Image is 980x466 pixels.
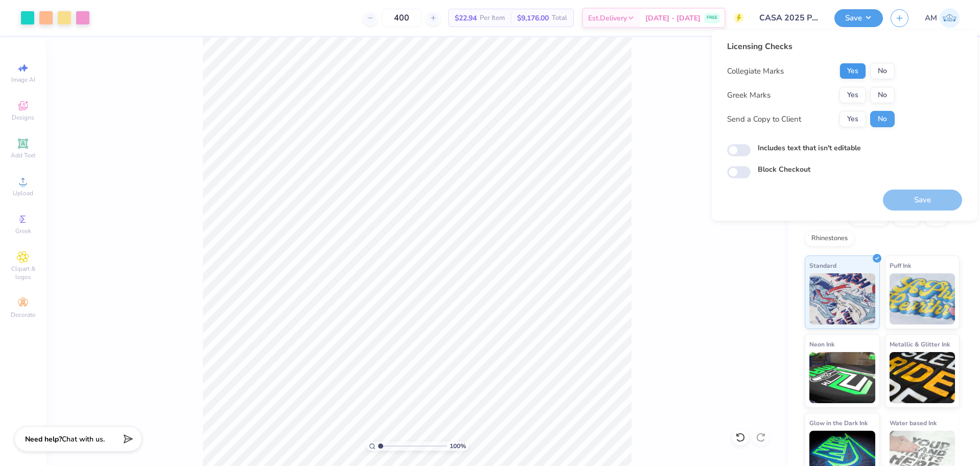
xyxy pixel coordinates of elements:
[5,265,41,281] span: Clipart & logos
[758,164,810,175] label: Block Checkout
[839,63,866,79] button: Yes
[758,143,861,153] label: Includes text that isn't editable
[870,111,895,127] button: No
[455,13,477,24] span: $22.94
[552,13,567,24] span: Total
[890,339,950,349] span: Metallic & Glitter Ink
[839,111,866,127] button: Yes
[11,151,35,159] span: Add Text
[727,65,784,77] div: Collegiate Marks
[870,63,895,79] button: No
[15,227,31,235] span: Greek
[25,434,62,444] strong: Need help?
[588,13,627,24] span: Est. Delivery
[645,13,701,24] span: [DATE] - [DATE]
[805,231,854,246] div: Rhinestones
[870,87,895,103] button: No
[13,189,33,197] span: Upload
[809,417,868,428] span: Glow in the Dark Ink
[940,8,960,28] img: Arvi Mikhail Parcero
[480,13,505,24] span: Per Item
[839,87,866,103] button: Yes
[450,441,466,451] span: 100 %
[707,14,717,21] span: FREE
[12,113,34,122] span: Designs
[382,9,422,27] input: – –
[890,352,955,403] img: Metallic & Glitter Ink
[834,9,883,27] button: Save
[727,40,895,53] div: Licensing Checks
[752,8,827,28] input: Untitled Design
[727,89,771,101] div: Greek Marks
[809,273,875,324] img: Standard
[11,76,35,84] span: Image AI
[890,260,911,271] span: Puff Ink
[809,260,836,271] span: Standard
[890,273,955,324] img: Puff Ink
[11,311,35,319] span: Decorate
[62,434,105,444] span: Chat with us.
[727,113,801,125] div: Send a Copy to Client
[925,12,937,24] span: AM
[809,352,875,403] img: Neon Ink
[890,417,937,428] span: Water based Ink
[809,339,834,349] span: Neon Ink
[517,13,549,24] span: $9,176.00
[925,8,960,28] a: AM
